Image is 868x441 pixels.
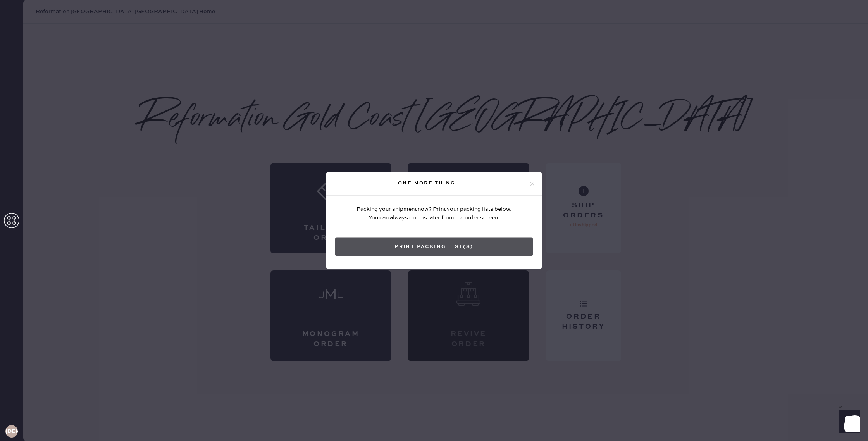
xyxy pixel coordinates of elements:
div: Packing your shipment now? Print your packing lists below. You can always do this later from the ... [356,205,511,222]
div: One more thing... [332,178,529,188]
iframe: Front Chat [831,406,865,439]
h3: [DEMOGRAPHIC_DATA] [5,429,18,434]
button: Print Packing List(s) [335,238,533,256]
